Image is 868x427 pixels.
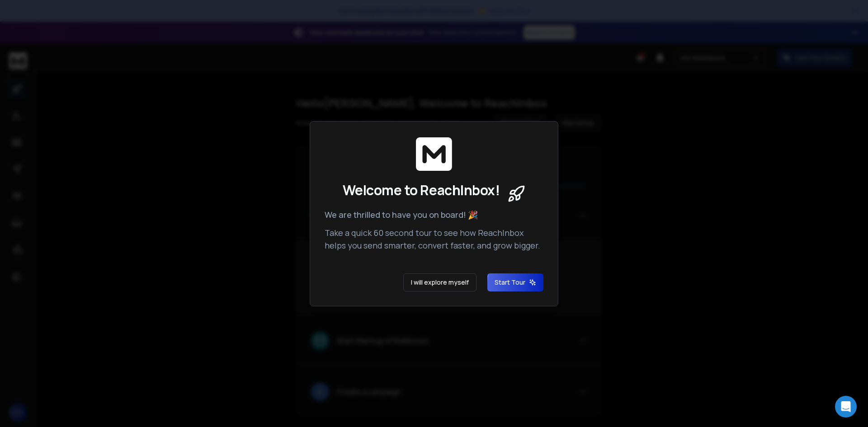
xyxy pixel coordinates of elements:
[325,226,543,252] p: Take a quick 60 second tour to see how ReachInbox helps you send smarter, convert faster, and gro...
[487,273,543,291] button: Start Tour
[835,396,857,418] div: Open Intercom Messenger
[325,208,543,221] p: We are thrilled to have you on board! 🎉
[403,273,476,291] button: I will explore myself
[495,278,536,287] span: Start Tour
[343,182,500,198] span: Welcome to ReachInbox!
